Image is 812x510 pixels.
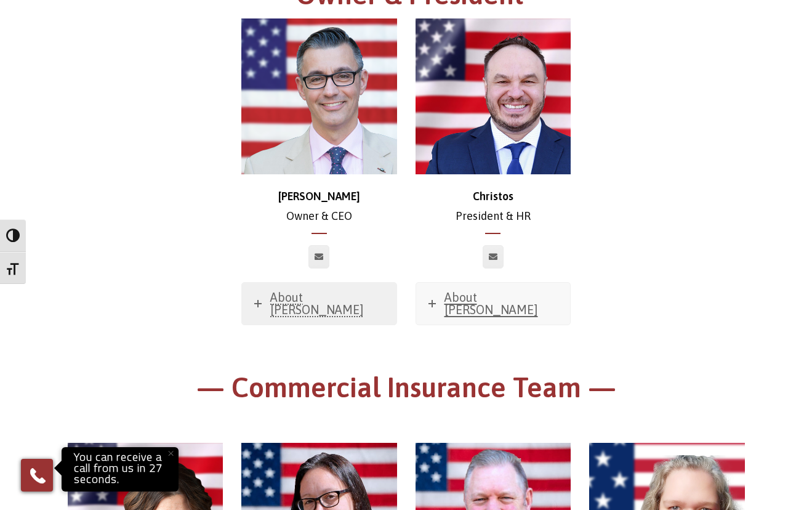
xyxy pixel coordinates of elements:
[416,283,571,325] a: About [PERSON_NAME]
[270,290,364,317] span: About [PERSON_NAME]
[473,190,513,203] strong: Christos
[242,283,396,325] a: About [PERSON_NAME]
[278,190,360,203] strong: [PERSON_NAME]
[68,370,745,412] h1: — Commercial Insurance Team —
[65,450,175,488] p: You can receive a call from us in 27 seconds.
[157,440,184,467] button: Close
[416,187,571,227] p: President & HR
[416,18,571,174] img: Christos_500x500
[241,18,397,174] img: chris-500x500 (1)
[444,290,538,317] span: About [PERSON_NAME]
[241,187,397,227] p: Owner & CEO
[28,466,47,485] img: Phone icon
